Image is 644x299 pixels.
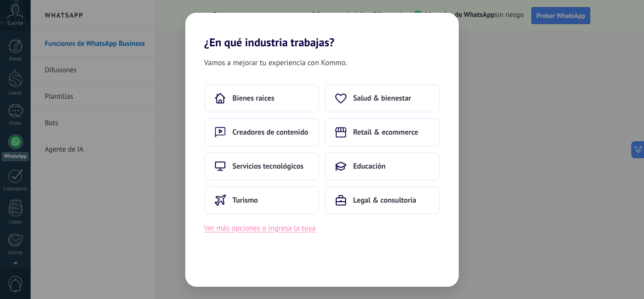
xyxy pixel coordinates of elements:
button: Retail & ecommerce [325,118,440,146]
span: Vamos a mejorar tu experiencia con Kommo. [204,57,347,69]
button: Educación [325,152,440,180]
button: Servicios tecnológicos [204,152,319,180]
h2: ¿En qué industria trabajas? [185,13,459,49]
span: Legal & consultoría [353,196,416,205]
span: Servicios tecnológicos [232,162,304,171]
span: Educación [353,162,386,171]
button: Ver más opciones o ingresa la tuya [204,222,315,234]
button: Creadores de contenido [204,118,319,146]
button: Bienes raíces [204,84,319,112]
button: Legal & consultoría [325,186,440,214]
span: Bienes raíces [232,94,274,103]
button: Turismo [204,186,319,214]
span: Retail & ecommerce [353,128,418,137]
span: Salud & bienestar [353,94,411,103]
span: Creadores de contenido [232,128,308,137]
span: Turismo [232,196,258,205]
button: Salud & bienestar [325,84,440,112]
